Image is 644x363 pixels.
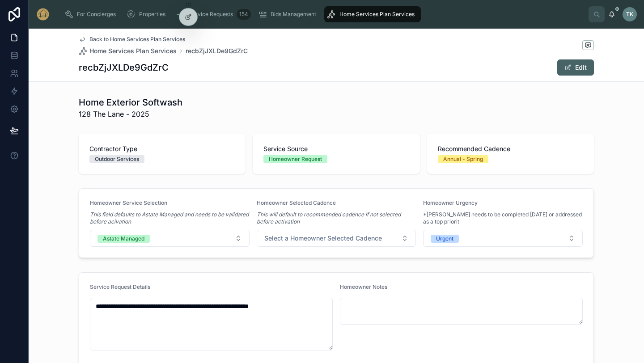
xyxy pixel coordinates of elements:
span: Bids Management [271,11,316,18]
img: App logo [36,7,50,21]
a: Properties [124,6,172,22]
div: Homeowner Request [269,155,322,163]
span: TK [626,11,633,18]
span: Back to Home Services Plan Services [89,36,185,43]
button: Select Button [90,230,250,247]
div: Annual - Spring [443,155,483,163]
span: Contractor Type [89,144,235,153]
em: This will default to recommended cadence if not selected before activation [257,211,416,225]
a: Bids Management [255,6,322,22]
div: Urgent [436,235,453,243]
div: 154 [237,9,251,20]
span: Home Services Plan Services [339,11,415,18]
span: Homeowner Urgency [423,199,478,206]
span: Select a Homeowner Selected Cadence [264,234,382,243]
button: Edit [557,59,594,76]
span: For Concierges [77,11,116,18]
div: Outdoor Services [95,155,139,163]
div: Astate Managed [103,235,144,243]
a: Back to Home Services Plan Services [79,36,185,43]
a: recbZjJXLDe9GdZrC [186,46,248,55]
button: Select Button [257,230,416,247]
span: *[PERSON_NAME] needs to be completed [DATE] or addressed as a top priorit [423,211,583,225]
h1: recbZjJXLDe9GdZrC [79,61,169,74]
span: Homeowner Selected Cadence [257,199,336,206]
span: 128 The Lane - 2025 [79,109,182,119]
div: scrollable content [57,4,589,24]
em: This field defaults to Astate Managed and needs to be validated before acivation [90,211,250,225]
a: For Concierges [62,6,122,22]
span: Homeowner Notes [340,283,387,290]
span: Home Services Plan Services [89,46,177,55]
span: Service Request Details [90,283,150,290]
a: Home Services Plan Services [79,46,177,55]
span: Service Requests [189,11,233,18]
span: Homeowner Service Selection [90,199,167,206]
a: Service Requests154 [174,6,254,22]
h1: Home Exterior Softwash [79,96,182,109]
span: Service Source [263,144,409,153]
span: Properties [139,11,165,18]
a: Home Services Plan Services [324,6,421,22]
span: Recommended Cadence [438,144,583,153]
button: Select Button [423,230,583,247]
